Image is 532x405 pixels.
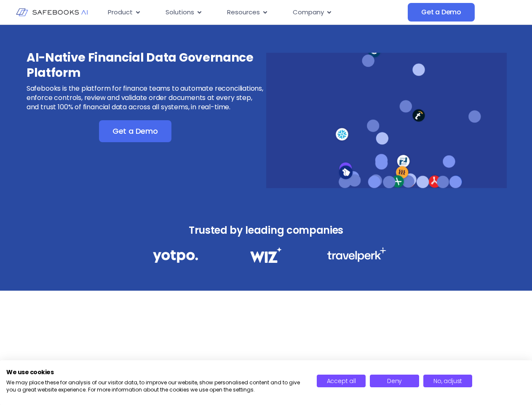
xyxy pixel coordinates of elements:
[134,222,398,239] h3: Trusted by leading companies
[99,120,171,142] a: Get a Demo
[101,4,408,21] nav: Menu
[6,379,304,394] p: We may place these for analysis of our visitor data, to improve our website, show personalised co...
[27,84,265,112] p: Safebooks is the platform for finance teams to automate reconciliations, enforce controls, review...
[166,8,194,17] span: Solutions
[327,247,386,262] img: Financial Data Governance 3
[246,247,286,263] img: Financial Data Governance 2
[370,375,419,387] button: Deny all cookies
[101,4,408,21] div: Menu Toggle
[6,368,304,376] h2: We use cookies
[317,375,366,387] button: Accept all cookies
[293,8,324,17] span: Company
[421,8,461,16] span: Get a Demo
[327,377,356,385] span: Accept all
[423,375,473,387] button: Adjust cookie preferences
[408,3,475,22] a: Get a Demo
[433,377,462,385] span: No, adjust
[27,50,265,81] h3: AI-Native Financial Data Governance Platform
[108,8,133,17] span: Product
[153,247,198,265] img: Financial Data Governance 1
[387,377,402,385] span: Deny
[227,8,260,17] span: Resources
[112,127,158,135] span: Get a Demo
